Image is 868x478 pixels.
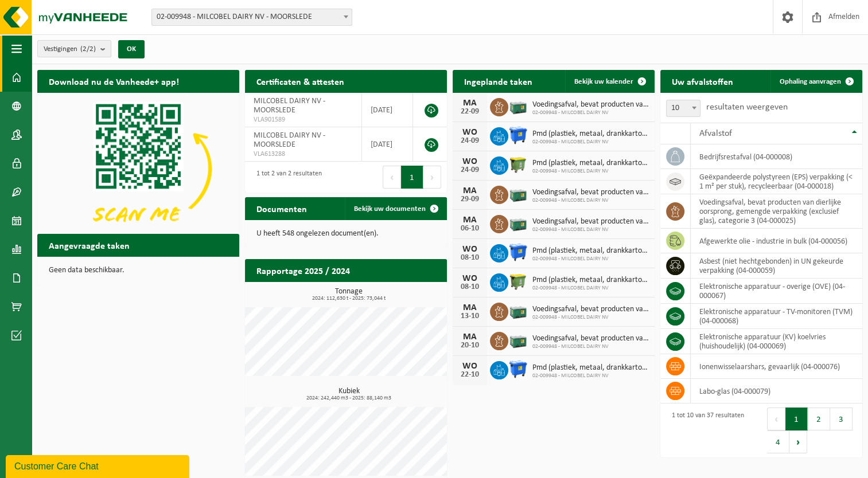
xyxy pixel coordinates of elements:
[691,304,862,329] td: elektronische apparatuur - TV-monitoren (TVM) (04-000068)
[691,354,862,379] td: ionenwisselaarshars, gevaarlijk (04-000076)
[458,108,481,116] div: 22-09
[830,408,853,430] button: 3
[458,312,481,320] div: 13-10
[37,70,190,92] h2: Download nu de Vanheede+ app!
[152,9,352,25] span: 02-009948 - MILCOBEL DAIRY NV - MOORSLEDE
[458,371,481,379] div: 22-10
[706,103,788,112] label: resultaten weergeven
[532,363,649,373] span: Pmd (plastiek, metaal, drankkartons) (bedrijven)
[37,234,141,256] h2: Aangevraagde taken
[785,408,808,430] button: 1
[458,128,481,137] div: WO
[458,254,481,262] div: 08-10
[458,195,481,203] div: 29-09
[458,186,481,195] div: MA
[532,109,649,116] span: 02-009948 - MILCOBEL DAIRY NV
[251,288,447,301] h3: Tonnage
[532,343,649,350] span: 02-009948 - MILCOBEL DAIRY NV
[691,279,862,304] td: elektronische apparatuur - overige (OVE) (04-000067)
[532,197,649,204] span: 02-009948 - MILCOBEL DAIRY NV
[770,70,861,93] a: Ophaling aanvragen
[6,453,192,478] iframe: chat widget
[508,359,528,379] img: WB-1100-HPE-BE-01
[532,334,649,343] span: Voedingsafval, bevat producten van dierlijke oorsprong, gemengde verpakking (exc...
[254,115,353,124] span: VLA901589
[767,408,785,430] button: Previous
[691,253,862,279] td: asbest (niet hechtgebonden) in UN gekeurde verpakking (04-000059)
[660,70,745,92] h2: Uw afvalstoffen
[458,216,481,225] div: MA
[691,229,862,253] td: afgewerkte olie - industrie in bulk (04-000056)
[362,127,413,162] td: [DATE]
[780,78,841,85] span: Ophaling aanvragen
[508,213,528,233] img: PB-LB-0680-HPE-GN-01
[532,285,649,292] span: 02-009948 - MILCOBEL DAIRY NV
[458,157,481,166] div: WO
[532,305,649,314] span: Voedingsafval, bevat producten van dierlijke oorsprong, gemengde verpakking (exc...
[532,168,649,175] span: 02-009948 - MILCOBEL DAIRY NV
[508,330,528,350] img: PB-LB-0680-HPE-GN-01
[49,267,228,275] p: Geen data beschikbaar.
[80,45,96,53] count: (2/2)
[254,97,325,115] span: MILCOBEL DAIRY NV - MOORSLEDE
[532,130,649,139] span: Pmd (plastiek, metaal, drankkartons) (bedrijven)
[532,226,649,233] span: 02-009948 - MILCOBEL DAIRY NV
[44,41,96,58] span: Vestigingen
[245,70,356,92] h2: Certificaten & attesten
[532,139,649,146] span: 02-009948 - MILCOBEL DAIRY NV
[251,164,322,190] div: 1 tot 2 van 2 resultaten
[361,281,446,304] a: Bekijk rapportage
[508,272,528,291] img: WB-1100-HPE-GN-50
[565,70,653,93] a: Bekijk uw kalender
[251,296,447,301] span: 2024: 112,630 t - 2025: 73,044 t
[254,150,353,159] span: VLA613288
[691,144,862,169] td: bedrijfsrestafval (04-000008)
[508,96,528,116] img: PB-LB-0680-HPE-GN-01
[691,379,862,403] td: labo-glas (04-000079)
[508,155,528,174] img: WB-1100-HPE-GN-50
[256,230,435,238] p: U heeft 548 ongelezen document(en).
[458,362,481,371] div: WO
[383,166,401,189] button: Previous
[691,169,862,194] td: geëxpandeerde polystyreen (EPS) verpakking (< 1 m² per stuk), recycleerbaar (04-000018)
[667,100,700,116] span: 10
[508,242,528,262] img: WB-1100-HPE-BE-01
[37,93,239,244] img: Download de VHEPlus App
[532,159,649,168] span: Pmd (plastiek, metaal, drankkartons) (bedrijven)
[458,225,481,233] div: 06-10
[458,303,481,312] div: MA
[401,166,423,189] button: 1
[532,314,649,321] span: 02-009948 - MILCOBEL DAIRY NV
[151,9,352,26] span: 02-009948 - MILCOBEL DAIRY NV - MOORSLEDE
[362,93,413,127] td: [DATE]
[666,100,700,117] span: 10
[37,40,111,57] button: Vestigingen(2/2)
[532,100,649,109] span: Voedingsafval, bevat producten van dierlijke oorsprong, gemengde verpakking (exc...
[458,283,481,291] div: 08-10
[458,342,481,350] div: 20-10
[532,246,649,256] span: Pmd (plastiek, metaal, drankkartons) (bedrijven)
[251,387,447,401] h3: Kubiek
[532,256,649,262] span: 02-009948 - MILCOBEL DAIRY NV
[789,430,807,453] button: Next
[245,259,361,281] h2: Rapportage 2025 / 2024
[508,301,528,320] img: PB-LB-0680-HPE-GN-01
[508,126,528,145] img: WB-1100-HPE-BE-01
[254,131,325,149] span: MILCOBEL DAIRY NV - MOORSLEDE
[423,166,441,189] button: Next
[458,137,481,145] div: 24-09
[458,332,481,342] div: MA
[532,217,649,226] span: Voedingsafval, bevat producten van dierlijke oorsprong, gemengde verpakking (exc...
[458,245,481,254] div: WO
[118,40,145,58] button: OK
[458,274,481,283] div: WO
[691,194,862,229] td: voedingsafval, bevat producten van dierlijke oorsprong, gemengde verpakking (exclusief glas), cat...
[458,99,481,108] div: MA
[767,430,789,453] button: 4
[532,276,649,285] span: Pmd (plastiek, metaal, drankkartons) (bedrijven)
[666,406,744,455] div: 1 tot 10 van 37 resultaten
[251,395,447,401] span: 2024: 242,440 m3 - 2025: 88,140 m3
[699,129,732,138] span: Afvalstof
[574,78,633,85] span: Bekijk uw kalender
